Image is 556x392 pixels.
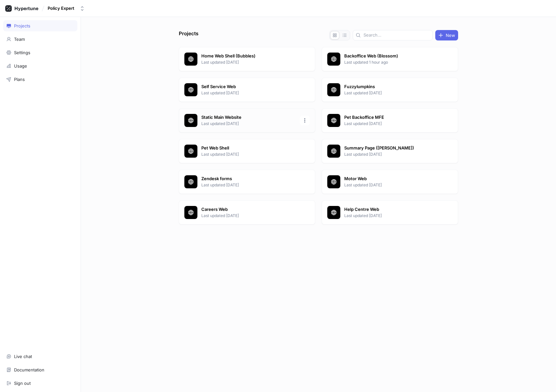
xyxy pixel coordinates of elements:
[344,121,439,127] p: Last updated [DATE]
[344,213,439,219] p: Last updated [DATE]
[45,3,87,14] button: Policy Expert
[344,114,439,121] p: Pet Backoffice MFE
[3,74,77,85] a: Plans
[201,206,296,213] p: Careers Web
[14,23,30,28] div: Projects
[201,114,296,121] p: Static Main Website
[344,53,439,59] p: Backoffice Web (Blossom)
[14,77,25,82] div: Plans
[3,34,77,45] a: Team
[201,121,296,127] p: Last updated [DATE]
[363,32,430,39] input: Search...
[201,59,296,65] p: Last updated [DATE]
[14,63,27,69] div: Usage
[201,84,296,90] p: Self Service Web
[344,59,439,65] p: Last updated 1 hour ago
[179,30,198,40] p: Projects
[344,84,439,90] p: Fuzzylumpkins
[201,182,296,188] p: Last updated [DATE]
[344,176,439,182] p: Motor Web
[201,53,296,59] p: Home Web Shell (Bubbles)
[201,176,296,182] p: Zendesk forms
[3,47,77,58] a: Settings
[344,145,439,151] p: Summary Page ([PERSON_NAME])
[201,90,296,96] p: Last updated [DATE]
[3,364,77,375] a: Documentation
[14,37,25,42] div: Team
[14,354,32,359] div: Live chat
[446,33,455,37] span: New
[201,213,296,219] p: Last updated [DATE]
[344,206,439,213] p: Help Centre Web
[3,20,77,31] a: Projects
[3,60,77,71] a: Usage
[14,50,30,55] div: Settings
[344,182,439,188] p: Last updated [DATE]
[344,90,439,96] p: Last updated [DATE]
[344,151,439,157] p: Last updated [DATE]
[48,6,74,11] div: Policy Expert
[14,367,44,372] div: Documentation
[201,151,296,157] p: Last updated [DATE]
[435,30,458,40] button: New
[201,145,296,151] p: Pet Web Shell
[14,381,31,386] div: Sign out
